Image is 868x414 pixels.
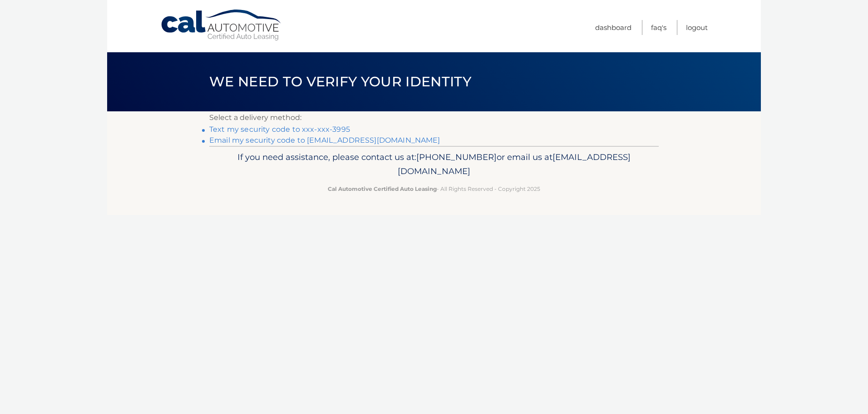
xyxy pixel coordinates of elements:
a: FAQ's [651,20,666,35]
p: Select a delivery method: [209,111,659,124]
strong: Cal Automotive Certified Auto Leasing [328,185,437,192]
p: If you need assistance, please contact us at: or email us at [215,150,653,179]
a: Cal Automotive [160,9,283,41]
a: Email my security code to [EMAIL_ADDRESS][DOMAIN_NAME] [209,136,440,145]
span: We need to verify your identity [209,73,471,90]
a: Text my security code to xxx-xxx-3995 [209,125,350,134]
a: Logout [686,20,708,35]
p: - All Rights Reserved - Copyright 2025 [215,184,653,194]
span: [PHONE_NUMBER] [416,152,497,162]
a: Dashboard [595,20,631,35]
